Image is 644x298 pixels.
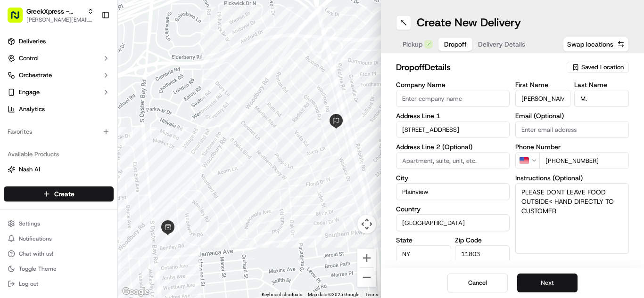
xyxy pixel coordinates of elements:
label: Country [396,206,510,212]
a: 💻API Documentation [76,207,155,224]
span: Settings [19,220,40,227]
button: Engage [4,85,114,100]
span: Log out [19,280,38,288]
span: Engage [19,88,40,97]
label: Email (Optional) [515,113,629,119]
img: 1736555255976-a54dd68f-1ca7-489b-9aae-adbdc363a1c4 [19,146,26,154]
span: Toggle Theme [19,265,57,273]
span: • [78,146,82,153]
input: Enter last name [574,90,629,107]
span: Deliveries [19,37,46,46]
a: Nash AI [8,165,110,174]
div: Past conversations [9,122,63,130]
button: Nash AI [4,162,114,177]
div: We're available if you need us! [42,99,130,107]
button: Keyboard shortcuts [262,291,302,298]
img: 1732323095091-59ea418b-cfe3-43c8-9ae0-d0d06d6fd42c [20,90,37,107]
span: Pickup [403,40,422,49]
button: Map camera controls [357,215,376,234]
button: See all [146,121,172,132]
a: Open this area in Google Maps (opens a new window) [120,286,151,298]
span: Dropoff [444,40,467,49]
button: [PERSON_NAME][EMAIL_ADDRESS][DOMAIN_NAME] [26,16,94,24]
input: Enter email address [515,121,629,138]
span: Control [19,54,39,63]
a: Terms (opens in new tab) [365,292,378,297]
button: Advanced [515,259,629,269]
img: 1736555255976-a54dd68f-1ca7-489b-9aae-adbdc363a1c4 [19,172,26,179]
span: Swap locations [567,40,613,49]
input: Enter address [396,121,510,138]
input: Enter first name [515,90,570,107]
label: Company Name [396,81,510,88]
span: [DATE] [83,146,103,153]
span: Saved Location [581,63,624,72]
button: Toggle Theme [4,262,114,275]
h1: Create New Delivery [417,15,521,30]
span: Knowledge Base [19,210,72,220]
div: 💻 [80,211,87,219]
span: Pylon [94,228,114,235]
label: Instructions (Optional) [515,175,629,181]
label: Last Name [574,81,629,88]
button: Settings [4,217,114,230]
a: 📗Knowledge Base [6,207,76,224]
input: Enter zip code [455,245,510,262]
span: Nash AI [19,165,40,174]
button: Start new chat [160,93,172,104]
div: Available Products [4,147,114,162]
label: First Name [515,81,570,88]
label: Zip Code [455,237,510,243]
button: Next [517,274,578,292]
button: Control [4,51,114,66]
span: Delivery Details [478,40,525,49]
button: Chat with us! [4,247,114,260]
button: Orchestrate [4,68,114,83]
span: [PERSON_NAME] [29,146,76,153]
span: API Documentation [89,210,151,220]
input: Enter phone number [539,152,629,169]
h2: dropoff Details [396,61,561,74]
button: GreekXpress - Plainview[PERSON_NAME][EMAIL_ADDRESS][DOMAIN_NAME] [4,4,98,26]
a: Deliveries [4,34,114,49]
span: Map data ©2025 Google [308,292,359,297]
img: Nash [9,9,28,28]
button: GreekXpress - Plainview [26,7,83,16]
input: Enter city [396,183,510,200]
label: Address Line 1 [396,113,510,119]
span: Notifications [19,235,52,242]
input: Enter state [396,245,451,262]
button: Swap locations [563,37,629,52]
input: Got a question? Start typing here... [25,61,170,71]
span: • [127,171,130,179]
img: 1736555255976-a54dd68f-1ca7-489b-9aae-adbdc363a1c4 [9,90,26,107]
span: Chat with us! [19,250,53,258]
p: Welcome 👋 [9,38,172,53]
input: Apartment, suite, unit, etc. [396,152,510,169]
span: Create [54,189,74,199]
span: [DATE] [132,171,151,179]
button: Log out [4,277,114,290]
button: Cancel [447,274,508,292]
button: Notifications [4,232,114,245]
img: Dianne Alexi Soriano [9,162,25,177]
label: Address Line 2 (Optional) [396,144,510,150]
button: Create [4,186,114,201]
a: Powered byPylon [66,228,114,235]
img: Google [120,286,151,298]
img: Liam S. [9,137,25,152]
div: Favorites [4,124,114,139]
label: City [396,175,510,181]
a: Analytics [4,102,114,117]
label: Phone Number [515,144,629,150]
input: Enter country [396,214,510,231]
button: Saved Location [567,61,629,74]
label: State [396,237,451,243]
textarea: PLEASE DONT LEAVE FOOD OUTSIDE< HAND DIRECTLY TO CUSTOMER [515,183,629,254]
label: Advanced [515,259,545,269]
div: 📗 [9,211,17,219]
button: Zoom out [357,268,376,287]
input: Enter company name [396,90,510,107]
